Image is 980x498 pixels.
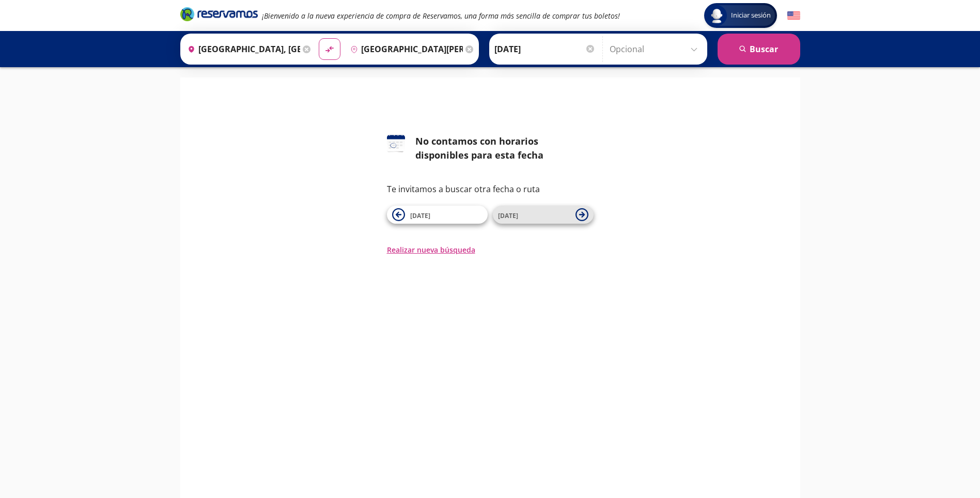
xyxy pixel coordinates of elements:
input: Buscar Origen [183,36,300,62]
p: Te invitamos a buscar otra fecha o ruta [387,183,594,195]
button: [DATE] [493,206,594,224]
input: Buscar Destino [346,36,463,62]
button: Buscar [718,34,800,65]
a: Brand Logo [180,6,258,25]
em: ¡Bienvenido a la nueva experiencia de compra de Reservamos, una forma más sencilla de comprar tus... [262,11,620,21]
button: [DATE] [387,206,488,224]
input: Elegir Fecha [494,36,596,62]
button: Realizar nueva búsqueda [387,244,475,255]
input: Opcional [610,36,702,62]
i: Brand Logo [180,6,258,22]
span: [DATE] [498,211,518,220]
div: No contamos con horarios disponibles para esta fecha [415,134,594,162]
span: [DATE] [410,211,430,220]
button: English [787,9,800,22]
span: Iniciar sesión [727,10,775,21]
